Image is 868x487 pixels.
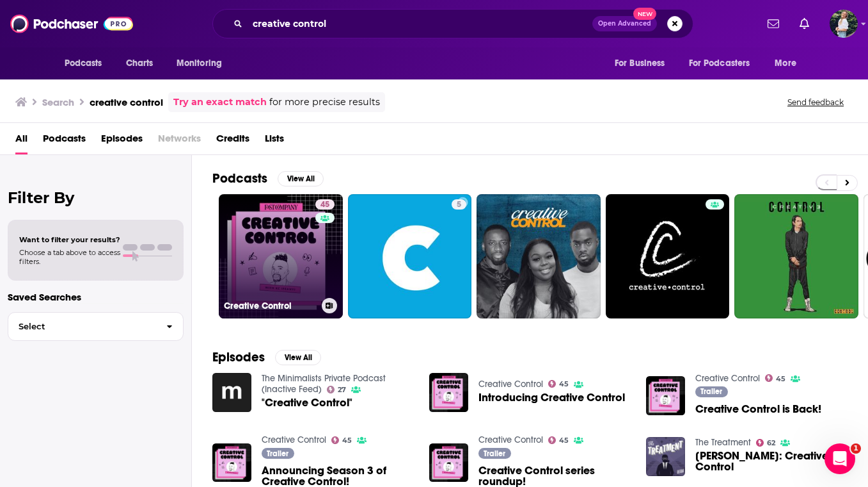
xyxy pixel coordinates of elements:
[262,465,414,487] span: Announcing Season 3 of Creative Control!
[776,376,785,382] span: 45
[348,194,472,318] a: 5
[212,373,251,412] img: "Creative Control"
[429,443,468,483] img: Creative Control series roundup!
[126,54,154,72] span: Charts
[15,128,28,154] a: All
[224,301,317,311] h3: Creative Control
[478,392,625,403] a: Introducing Creative Control
[19,248,120,266] span: Choose a tab above to access filters.
[219,194,343,318] a: 45Creative Control
[695,450,848,472] a: Reggie Watts: Creative Control
[262,397,352,408] a: "Creative Control"
[559,438,569,443] span: 45
[118,51,161,76] a: Charts
[767,440,775,446] span: 62
[267,450,288,458] span: Trailer
[8,291,184,303] p: Saved Searches
[56,51,119,76] button: open menu
[695,404,821,415] a: Creative Control is Back!
[248,13,592,34] input: Search podcasts, credits, & more...
[592,16,657,31] button: Open AdvancedNew
[762,13,784,35] a: Show notifications dropdown
[168,51,239,76] button: open menu
[216,128,249,154] a: Credits
[101,128,143,154] a: Episodes
[212,443,251,483] img: Announcing Season 3 of Creative Control!
[315,199,335,210] a: 45
[452,199,466,210] a: 5
[457,199,461,211] span: 5
[212,349,321,365] a: EpisodesView All
[327,386,347,393] a: 27
[825,443,855,474] iframe: Intercom live chat
[478,379,543,390] a: Creative Control
[775,54,796,72] span: More
[851,443,861,454] span: 1
[633,8,656,20] span: New
[158,128,201,154] span: Networks
[8,188,184,207] h2: Filter By
[269,95,380,110] span: for more precise results
[338,387,346,393] span: 27
[262,434,326,445] a: Creative Control
[43,128,86,154] a: Podcasts
[42,96,74,108] h3: Search
[19,235,120,244] span: Want to filter your results?
[8,322,156,331] span: Select
[646,437,685,476] img: Reggie Watts: Creative Control
[695,437,751,448] a: The Treatment
[478,465,631,487] a: Creative Control series roundup!
[766,51,812,76] button: open menu
[265,128,284,154] a: Lists
[484,450,505,458] span: Trailer
[695,450,848,472] span: [PERSON_NAME]: Creative Control
[90,96,163,108] h3: creative control
[830,10,858,38] span: Logged in as ginny24232
[212,349,265,365] h2: Episodes
[830,10,858,38] button: Show profile menu
[784,97,848,108] button: Send feedback
[794,13,814,35] a: Show notifications dropdown
[177,54,222,72] span: Monitoring
[756,439,776,447] a: 62
[320,199,329,211] span: 45
[275,350,321,365] button: View All
[8,312,184,341] button: Select
[10,12,133,36] img: Podchaser - Follow, Share and Rate Podcasts
[212,170,267,186] h2: Podcasts
[559,381,569,387] span: 45
[695,373,760,384] a: Creative Control
[478,434,543,445] a: Creative Control
[615,54,665,72] span: For Business
[681,51,769,76] button: open menu
[173,95,267,110] a: Try an exact match
[262,373,386,395] a: The Minimalists Private Podcast (Inactive Feed)
[830,10,858,38] img: User Profile
[689,54,750,72] span: For Podcasters
[342,438,352,443] span: 45
[606,51,681,76] button: open menu
[765,374,786,382] a: 45
[429,373,468,412] img: Introducing Creative Control
[278,171,324,186] button: View All
[700,388,722,395] span: Trailer
[548,380,569,388] a: 45
[331,436,352,444] a: 45
[65,54,102,72] span: Podcasts
[646,376,685,415] img: Creative Control is Back!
